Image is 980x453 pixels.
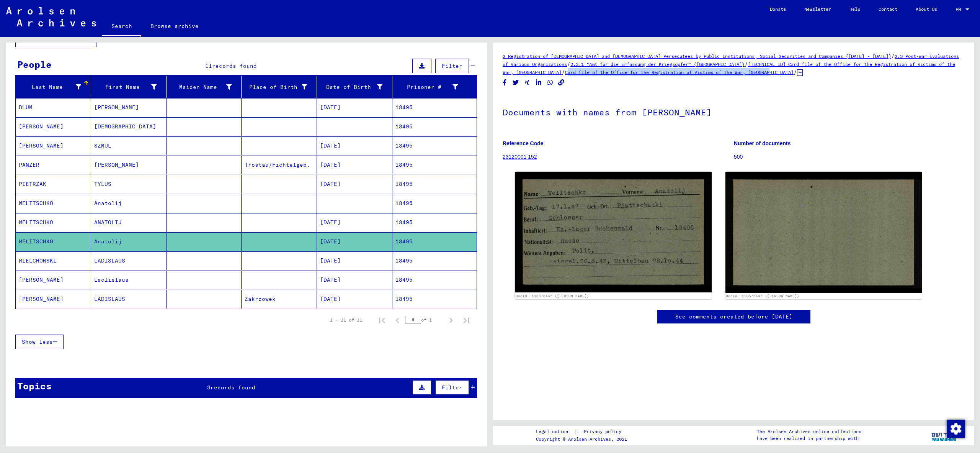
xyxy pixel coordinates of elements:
[392,251,477,270] mat-cell: 18495
[242,290,317,309] mat-cell: Zakrzowek
[392,136,477,155] mat-cell: 18495
[392,290,477,309] mat-cell: 18495
[16,156,91,174] mat-cell: PANZER
[317,251,392,270] mat-cell: [DATE]
[16,175,91,194] mat-cell: PIETRZAK
[317,213,392,232] mat-cell: [DATE]
[955,7,964,12] span: EN
[245,81,317,93] div: Place of Birth
[19,83,81,91] div: Last Name
[392,271,477,289] mat-cell: 18495
[392,232,477,251] mat-cell: 18495
[536,428,630,436] div: |
[16,136,91,155] mat-cell: [PERSON_NAME]
[757,435,861,442] p: have been realized in partnership with
[442,384,462,391] span: Filter
[395,83,458,91] div: Prisoner #
[212,62,257,69] span: records found
[443,312,459,328] button: Next page
[17,379,52,393] div: Topics
[392,156,477,174] mat-cell: 18495
[16,251,91,270] mat-cell: WIELCHOWSKI
[317,271,392,289] mat-cell: [DATE]
[170,81,242,93] div: Maiden Name
[947,420,965,438] img: Change consent
[16,232,91,251] mat-cell: WELITSCHKO
[94,83,157,91] div: First Name
[91,76,167,98] mat-header-cell: First Name
[557,78,565,87] button: Copy link
[91,194,167,213] mat-cell: Anatolij
[405,316,443,323] div: of 1
[16,213,91,232] mat-cell: WELITSCHKO
[392,194,477,213] mat-cell: 18495
[675,313,792,321] a: See comments created before [DATE]
[91,290,167,309] mat-cell: LADISLAUS
[91,271,167,289] mat-cell: Laclislaus
[734,153,965,161] p: 500
[91,232,167,251] mat-cell: Anatolij
[16,98,91,117] mat-cell: BLUM
[205,62,212,69] span: 11
[19,81,91,93] div: Last Name
[91,251,167,270] mat-cell: LADISLAUS
[242,76,317,98] mat-header-cell: Place of Birth
[946,419,965,438] div: Change consent
[745,61,748,67] span: /
[91,156,167,174] mat-cell: [PERSON_NAME]
[22,338,53,345] span: Show less
[392,213,477,232] mat-cell: 18495
[435,380,469,395] button: Filter
[536,436,630,443] p: Copyright © Arolsen Archives, 2021
[503,154,537,160] a: 23120001 152
[102,17,141,37] a: Search
[503,95,965,128] h1: Documents with names from [PERSON_NAME]
[167,76,242,98] mat-header-cell: Maiden Name
[757,428,861,435] p: The Arolsen Archives online collections
[565,69,794,75] a: Card file of the Office for the Registration of Victims of the War, [GEOGRAPHIC_DATA]
[392,175,477,194] mat-cell: 18495
[211,384,255,391] span: records found
[501,78,509,87] button: Share on Facebook
[503,53,891,59] a: 2 Registration of [DEMOGRAPHIC_DATA] and [DEMOGRAPHIC_DATA] Persecutees by Public Institutions, S...
[317,175,392,194] mat-cell: [DATE]
[516,294,589,298] a: DocID: 130576447 ([PERSON_NAME])
[435,59,469,73] button: Filter
[546,78,554,87] button: Share on WhatsApp
[317,76,392,98] mat-header-cell: Date of Birth
[726,294,799,298] a: DocID: 130576447 ([PERSON_NAME])
[91,175,167,194] mat-cell: TYLUS
[392,117,477,136] mat-cell: 18495
[242,156,317,174] mat-cell: Tröstau/Fichtelgeb.
[141,17,208,35] a: Browse archive
[317,98,392,117] mat-cell: [DATE]
[320,83,382,91] div: Date of Birth
[930,425,959,445] img: yv_logo.png
[330,317,362,323] div: 1 – 11 of 11
[374,312,390,328] button: First page
[317,232,392,251] mat-cell: [DATE]
[567,61,570,67] span: /
[91,136,167,155] mat-cell: SZMUL
[16,117,91,136] mat-cell: [PERSON_NAME]
[91,213,167,232] mat-cell: ANATOLIJ
[442,62,462,69] span: Filter
[6,7,96,26] img: Arolsen_neg.svg
[392,76,477,98] mat-header-cell: Prisoner #
[794,69,797,75] span: /
[578,428,630,436] a: Privacy policy
[891,53,895,59] span: /
[459,312,474,328] button: Last page
[16,194,91,213] mat-cell: WELITSCHKO
[535,78,543,87] button: Share on LinkedIn
[734,140,791,146] b: Number of documents
[245,83,307,91] div: Place of Birth
[395,81,467,93] div: Prisoner #
[536,428,574,436] a: Legal notice
[317,136,392,155] mat-cell: [DATE]
[91,117,167,136] mat-cell: [DEMOGRAPHIC_DATA]
[170,83,232,91] div: Maiden Name
[562,69,565,75] span: /
[390,312,405,328] button: Previous page
[317,156,392,174] mat-cell: [DATE]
